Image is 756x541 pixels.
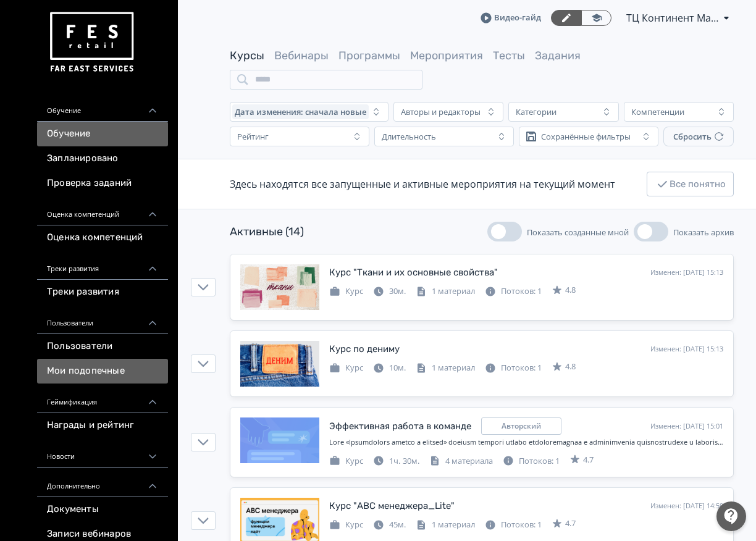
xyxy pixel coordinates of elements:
[37,304,168,334] div: Пользователи
[237,132,269,141] div: Рейтинг
[329,362,363,374] div: Курс
[631,107,684,117] div: Компетенции
[37,122,168,146] a: Обучение
[389,519,406,530] span: 45м.
[663,127,734,146] button: Сбросить
[37,413,168,438] a: Награды и рейтинг
[416,285,475,298] div: 1 материал
[565,284,576,296] span: 4.8
[673,227,734,238] span: Показать архив
[329,455,363,468] div: Курс
[429,455,493,468] div: 4 материала
[37,438,168,468] div: Новости
[485,519,542,531] div: Потоков: 1
[374,127,514,146] button: Длительность
[527,227,629,238] span: Показать созданные мной
[389,455,400,466] span: 1ч.
[329,266,498,280] div: Курс "Ткани и их основные свойства"
[37,468,168,497] div: Дополнительно
[416,362,475,374] div: 1 материал
[230,127,369,146] button: Рейтинг
[416,519,475,531] div: 1 материал
[329,519,363,531] div: Курс
[329,342,400,356] div: Курс по дениму
[410,49,483,62] a: Мероприятия
[329,419,471,434] div: Эффективная работа в команде
[230,49,264,62] a: Курсы
[389,362,406,373] span: 10м.
[581,10,611,26] a: Переключиться в режим ученика
[493,49,525,62] a: Тесты
[519,127,658,146] button: Сохранённые фильтры
[37,280,168,304] a: Треки развития
[389,285,406,296] span: 30м.
[508,102,618,122] button: Категории
[403,455,419,466] span: 30м.
[37,384,168,413] div: Геймификация
[650,344,723,354] div: Изменен: [DATE] 15:13
[37,225,168,250] a: Оценка компетенций
[481,12,541,24] a: Видео-гайд
[37,146,168,171] a: Запланировано
[516,107,556,117] div: Категории
[393,102,503,122] button: Авторы и редакторы
[37,171,168,196] a: Проверка заданий
[485,362,542,374] div: Потоков: 1
[37,497,168,522] a: Документы
[583,454,594,466] span: 4.7
[329,285,363,298] div: Курс
[382,132,436,141] div: Длительность
[626,10,719,25] span: ТЦ Континент Магнитогорск МО 6212133
[47,7,136,77] img: https://files.teachbase.ru/system/account/57463/logo/medium-936fc5084dd2c598f50a98b9cbe0469a.png
[535,49,581,62] a: Задания
[274,49,329,62] a: Вебинары
[401,107,481,117] div: Авторы и редакторы
[37,196,168,225] div: Оценка компетенций
[230,224,304,240] div: Активные (14)
[37,250,168,280] div: Треки развития
[503,455,560,468] div: Потоков: 1
[565,361,576,373] span: 4.8
[235,107,366,117] span: Дата изменения: сначала новые
[541,132,631,141] div: Сохранённые фильтры
[230,177,615,191] div: Здесь находятся все запущенные и активные мероприятия на текущий момент
[37,92,168,122] div: Обучение
[329,437,723,448] div: Курс «Эффективная работа в команде» поможет развить навыки сотрудничества и эффективного взаимоде...
[37,334,168,359] a: Пользователи
[37,359,168,384] a: Мои подопечные
[650,267,723,278] div: Изменен: [DATE] 15:13
[230,102,388,122] button: Дата изменения: сначала новые
[650,501,723,511] div: Изменен: [DATE] 14:59
[329,499,455,513] div: Курс "ABC менеджера_Lite"
[650,421,723,432] div: Изменен: [DATE] 15:01
[481,417,561,435] div: copyright
[338,49,400,62] a: Программы
[647,172,734,196] button: Все понятно
[624,102,734,122] button: Компетенции
[565,518,576,530] span: 4.7
[485,285,542,298] div: Потоков: 1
